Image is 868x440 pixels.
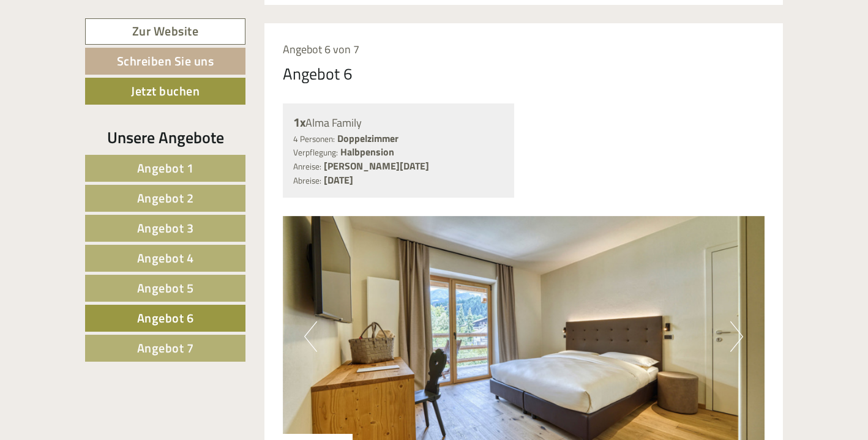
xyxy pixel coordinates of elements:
div: [GEOGRAPHIC_DATA] [18,35,189,45]
span: Angebot 3 [137,218,194,237]
b: 1x [293,113,305,132]
span: Angebot 1 [137,158,194,177]
small: 4 Personen: [293,133,335,145]
small: 08:50 [18,59,189,68]
span: Angebot 5 [137,278,194,297]
button: Previous [304,321,317,352]
b: Doppelzimmer [337,131,398,146]
small: Anreise: [293,160,321,173]
div: Angebot 6 [283,62,353,85]
div: Guten Tag, wie können wir Ihnen helfen? [9,33,195,70]
div: Unsere Angebote [85,126,245,149]
button: Next [730,321,743,352]
a: Zur Website [85,18,245,45]
button: Senden [403,317,482,344]
a: Schreiben Sie uns [85,48,245,75]
small: Verpflegung: [293,146,338,158]
b: [PERSON_NAME][DATE] [324,158,429,173]
span: Angebot 2 [137,188,194,207]
span: Angebot 7 [137,338,194,357]
div: [DATE] [220,9,263,30]
div: Alma Family [293,114,504,132]
a: Jetzt buchen [85,78,245,105]
span: Angebot 6 von 7 [283,41,359,58]
span: Angebot 6 [137,308,194,327]
span: Angebot 4 [137,248,194,267]
b: Halbpension [340,144,394,159]
small: Abreise: [293,174,321,187]
b: [DATE] [324,173,353,187]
